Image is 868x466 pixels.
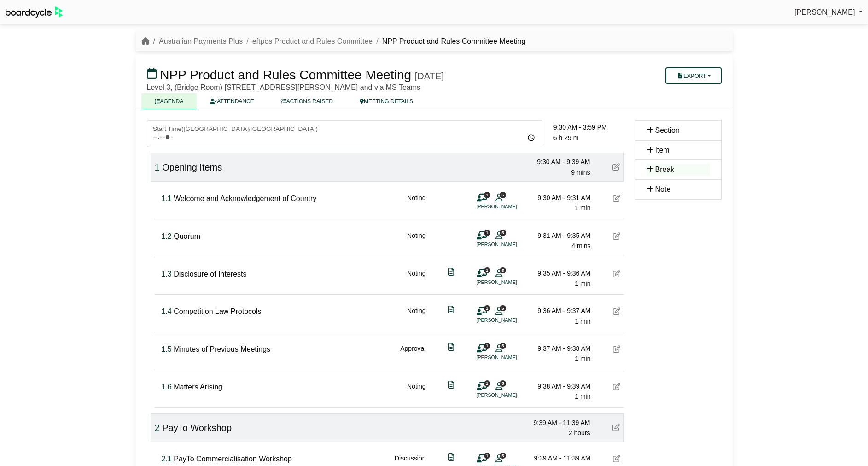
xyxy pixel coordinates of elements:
span: [PERSON_NAME] [794,8,855,16]
div: 9:30 AM - 3:59 PM [553,122,624,132]
span: 2 hours [569,429,590,437]
span: Click to fine tune number [162,232,172,240]
span: 1 [484,230,490,236]
span: Click to fine tune number [162,455,172,463]
div: 9:38 AM - 9:39 AM [526,381,591,391]
span: NPP Product and Rules Committee Meeting [160,68,411,82]
span: 1 min [575,318,590,325]
span: 5 [500,380,506,386]
span: Competition Law Protocols [174,307,261,315]
span: Section [655,126,680,134]
span: Item [655,146,670,154]
div: Approval [400,343,425,364]
div: Noting [407,381,425,402]
span: 1 min [575,280,590,287]
li: [PERSON_NAME] [477,391,546,399]
span: Click to fine tune number [155,423,160,433]
span: 1 [484,380,490,386]
li: [PERSON_NAME] [477,316,546,324]
span: 1 min [575,204,590,212]
span: 1 min [575,355,590,362]
span: 1 [484,305,490,311]
span: Minutes of Previous Meetings [174,345,270,353]
span: Note [655,185,671,193]
span: Break [655,165,675,173]
span: Quorum [174,232,200,240]
a: eftpos Product and Rules Committee [252,37,373,45]
span: 1 min [575,393,590,400]
div: Noting [407,306,425,326]
li: [PERSON_NAME] [477,354,546,361]
span: 1 [484,343,490,349]
span: 5 [500,230,506,236]
span: Welcome and Acknowledgement of Country [174,195,316,202]
a: Australian Payments Plus [159,37,243,45]
a: [PERSON_NAME] [794,6,862,18]
span: Opening Items [162,162,222,172]
span: 5 [500,343,506,349]
span: 1 [484,192,490,198]
a: ACTIONS RAISED [268,93,346,109]
span: 1 [484,267,490,273]
span: 5 [500,192,506,198]
li: NPP Product and Rules Committee Meeting [373,35,525,47]
div: Noting [407,230,425,251]
nav: breadcrumb [141,35,526,47]
span: Click to fine tune number [162,195,172,202]
div: 9:36 AM - 9:37 AM [526,306,591,316]
div: 9:31 AM - 9:35 AM [526,230,591,241]
div: 9:35 AM - 9:36 AM [526,268,591,278]
span: 4 mins [571,242,590,249]
div: 9:37 AM - 9:38 AM [526,343,591,354]
div: 9:39 AM - 11:39 AM [526,453,591,463]
span: Click to fine tune number [155,162,160,172]
div: Noting [407,193,425,213]
span: PayTo Workshop [162,423,232,433]
a: MEETING DETAILS [346,93,426,109]
span: PayTo Commercialisation Workshop [174,455,292,463]
li: [PERSON_NAME] [477,241,546,248]
span: Click to fine tune number [162,270,172,278]
span: Disclosure of Interests [174,270,246,278]
div: Noting [407,268,425,289]
span: 5 [500,305,506,311]
li: [PERSON_NAME] [477,203,546,211]
span: Click to fine tune number [162,345,172,353]
li: [PERSON_NAME] [477,278,546,286]
span: 5 [500,267,506,273]
span: Level 3, (Bridge Room) [STREET_ADDRESS][PERSON_NAME] and via MS Teams [147,83,421,91]
div: 9:30 AM - 9:39 AM [526,157,590,167]
span: Matters Arising [174,383,222,391]
div: 9:30 AM - 9:31 AM [526,193,591,203]
a: ATTENDANCE [197,93,267,109]
span: Click to fine tune number [162,307,172,315]
img: BoardcycleBlackGreen-aaafeed430059cb809a45853b8cf6d952af9d84e6e89e1f1685b34bfd5cb7d64.svg [6,6,63,18]
span: 5 [500,453,506,459]
div: 9:39 AM - 11:39 AM [526,418,590,428]
span: 6 h 29 m [553,134,578,142]
span: 9 mins [571,169,590,176]
div: [DATE] [415,71,444,82]
span: 1 [484,453,490,459]
button: Export [665,67,721,84]
span: Click to fine tune number [162,383,172,391]
a: AGENDA [141,93,197,109]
